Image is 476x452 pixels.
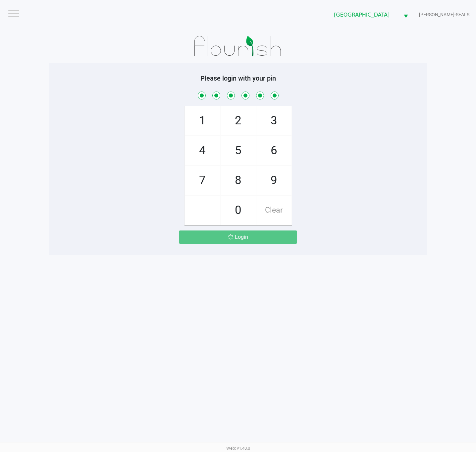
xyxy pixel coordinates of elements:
span: 3 [256,106,291,135]
span: 0 [221,196,256,225]
span: 4 [185,136,220,165]
span: [PERSON_NAME]-SEALS [419,11,469,18]
span: 9 [256,166,291,195]
span: 8 [221,166,256,195]
span: Web: v1.40.0 [226,446,250,451]
span: Clear [256,196,291,225]
span: 6 [256,136,291,165]
span: 5 [221,136,256,165]
button: Select [399,7,412,23]
span: 1 [185,106,220,135]
span: 2 [221,106,256,135]
span: 7 [185,166,220,195]
h5: Please login with your pin [54,74,422,82]
span: [GEOGRAPHIC_DATA] [334,11,396,19]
